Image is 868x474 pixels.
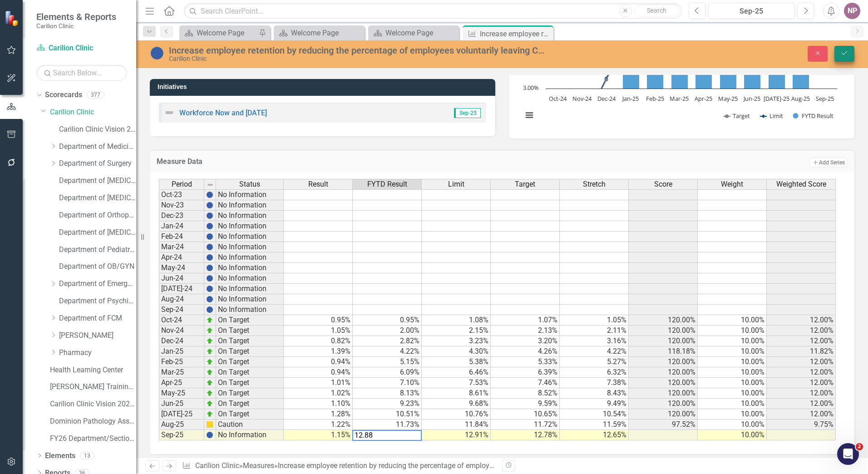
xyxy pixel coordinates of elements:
[59,331,136,341] a: [PERSON_NAME]
[195,461,239,470] a: Carilion Clinic
[206,390,213,397] img: zOikAAAAAElFTkSuQmCC
[216,263,284,273] td: No Information
[157,158,533,166] h3: Measure Data
[353,388,422,399] td: 8.13%
[284,346,353,357] td: 1.39%
[45,451,75,461] a: Elements
[353,336,422,346] td: 2.82%
[159,378,204,388] td: Apr-25
[59,124,136,135] a: Carilion Clinic Vision 2025 Scorecard
[767,420,836,430] td: 9.75%
[182,27,256,39] a: Welcome Page
[159,242,204,252] td: Mar-24
[308,180,328,188] span: Result
[59,193,136,203] a: Department of [MEDICAL_DATA] Test
[491,326,560,336] td: 2.13%
[629,399,698,409] td: 120.00%
[216,388,284,399] td: On Target
[560,378,629,388] td: 7.38%
[816,94,834,103] text: Sep-25
[353,409,422,420] td: 10.51%
[708,3,795,19] button: Sep-25
[239,180,260,188] span: Status
[743,94,760,103] text: Jun-25
[605,78,608,82] path: Dec-24, 3.195. Target.
[243,461,274,470] a: Measures
[560,315,629,326] td: 1.05%
[523,84,539,92] text: 3.00%
[491,430,560,440] td: 12.78%
[491,388,560,399] td: 8.52%
[50,434,136,444] a: FY26 Department/Section Example Scorecard
[159,189,204,200] td: Oct-23
[216,399,284,409] td: On Target
[59,158,136,169] a: Department of Surgery
[560,409,629,420] td: 10.54%
[159,399,204,409] td: Jun-25
[45,90,82,100] a: Scorecards
[159,346,204,357] td: Jan-25
[197,27,256,39] div: Welcome Page
[284,430,353,440] td: 1.15%
[367,180,407,188] span: FYTD Result
[480,28,551,39] div: Increase employee retention by reducing the percentage of employees voluntarily leaving Carilion ...
[491,399,560,409] td: 9.59%
[698,378,767,388] td: 10.00%
[422,315,491,326] td: 1.08%
[36,65,127,81] input: Search Below...
[278,461,711,470] div: Increase employee retention by reducing the percentage of employees voluntarily leaving Carilion ...
[216,242,284,252] td: No Information
[767,378,836,388] td: 12.00%
[206,400,213,407] img: zOikAAAAAElFTkSuQmCC
[159,221,204,232] td: Jan-24
[159,409,204,420] td: [DATE]-25
[629,388,698,399] td: 120.00%
[454,108,481,118] span: Sep-25
[560,430,629,440] td: 12.65%
[206,222,213,230] img: BgCOk07PiH71IgAAAABJRU5ErkJggg==
[422,357,491,367] td: 5.38%
[698,430,767,440] td: 10.00%
[491,357,560,367] td: 5.33%
[422,336,491,346] td: 3.23%
[159,357,204,367] td: Feb-25
[206,369,213,376] img: zOikAAAAAElFTkSuQmCC
[159,430,204,440] td: Sep-25
[59,245,136,255] a: Department of Pediatrics
[159,294,204,305] td: Aug-24
[59,296,136,306] a: Department of Psychiatry
[216,357,284,367] td: On Target
[169,45,545,55] div: Increase employee retention by reducing the percentage of employees voluntarily leaving Carilion ...
[216,284,284,294] td: No Information
[59,227,136,238] a: Department of [MEDICAL_DATA]
[216,221,284,232] td: No Information
[629,367,698,378] td: 120.00%
[284,399,353,409] td: 1.10%
[36,22,116,30] small: Carilion Clinic
[59,348,136,358] a: Pharmacy
[169,55,545,62] div: Carilion Clinic
[767,346,836,357] td: 11.82%
[159,273,204,284] td: Jun-24
[36,11,116,22] span: Elements & Reports
[353,367,422,378] td: 6.09%
[523,109,536,122] button: View chart menu, Chart
[422,378,491,388] td: 7.53%
[284,357,353,367] td: 0.94%
[216,200,284,211] td: No Information
[36,43,127,54] a: Carilion Clinic
[629,326,698,336] td: 120.00%
[284,378,353,388] td: 1.01%
[159,284,204,294] td: [DATE]-24
[491,315,560,326] td: 1.07%
[206,431,213,439] img: BgCOk07PiH71IgAAAABJRU5ErkJggg==
[621,94,639,103] text: Jan-25
[767,326,836,336] td: 12.00%
[50,382,136,392] a: [PERSON_NAME] Training Scorecard 8/23
[184,3,682,19] input: Search ClearPoint...
[80,452,94,459] div: 13
[515,180,535,188] span: Target
[206,358,213,365] img: zOikAAAAAElFTkSuQmCC
[353,326,422,336] td: 2.00%
[695,94,712,103] text: Apr-25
